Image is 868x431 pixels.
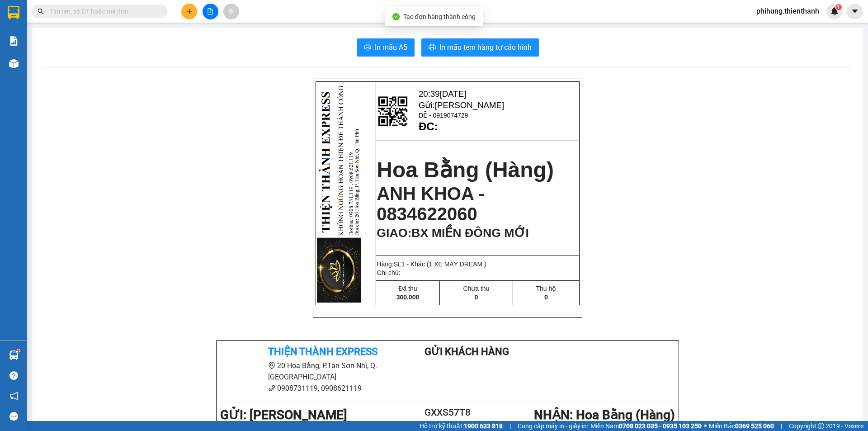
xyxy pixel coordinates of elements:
[38,8,44,14] span: search
[464,422,503,430] strong: 1900 633 818
[429,43,436,52] span: printer
[375,42,407,53] span: In mẫu A5
[377,226,407,240] span: GIAO
[749,5,826,17] span: phihung.thienthanh
[364,43,371,52] span: printer
[818,423,824,429] span: copyright
[9,59,19,68] img: warehouse-icon
[377,260,486,268] span: Hàng:SL
[509,421,511,431] span: |
[398,285,417,292] span: Đã thu
[396,294,420,301] span: 300.000
[419,89,466,99] span: 20:39
[377,158,554,182] span: Hoa Bằng (Hàng)
[835,4,842,10] sup: 1
[534,407,675,422] b: NHẬN : Hoa Bằng (Hàng)
[9,412,18,421] span: message
[17,349,20,352] sup: 1
[357,38,415,57] button: printerIn mẫu A5
[410,405,486,420] h2: GXXS57T8
[590,421,702,431] span: Miền Nam
[220,360,388,383] li: 20 Hoa Bằng, P.Tân Sơn Nhì, Q. [GEOGRAPHIC_DATA]
[419,112,468,119] span: DỄ - 0919074729
[9,350,19,360] img: warehouse-icon
[475,294,478,301] span: 0
[439,42,532,53] span: In mẫu tem hàng tự cấu hình
[203,4,218,19] button: file-add
[781,421,782,431] span: |
[9,371,18,380] span: question-circle
[419,120,438,133] strong: ĐC:
[463,285,489,292] span: Chưa thu
[378,96,408,126] img: qr-code
[9,392,18,400] span: notification
[268,346,377,357] b: Thiện Thành Express
[220,407,347,422] b: GỬI : [PERSON_NAME]
[421,38,539,57] button: printerIn mẫu tem hàng tự cấu hình
[847,4,863,19] button: caret-down
[619,422,702,430] strong: 0708 023 035 - 0935 103 250
[709,421,774,431] span: Miền Bắc
[536,285,557,292] span: Thu hộ
[186,8,193,14] span: plus
[518,421,588,431] span: Cung cấp máy in - giấy in:
[851,7,859,15] span: caret-down
[392,13,400,20] span: check-circle
[704,424,707,428] span: ⚪️
[837,4,840,10] span: 1
[419,100,504,110] span: Gửi:
[377,184,485,224] span: ANH KHOA - 0834622060
[440,89,467,99] span: [DATE]
[403,13,476,20] span: Tạo đơn hàng thành công
[735,422,774,430] strong: 0369 525 060
[316,82,363,304] img: HFRrbPx.png
[407,226,529,240] span: :
[420,421,503,431] span: Hỗ trợ kỹ thuật:
[401,260,486,268] span: 1 - Khác (1 XE MÁY DREAM )
[50,6,156,16] input: Tìm tên, số ĐT hoặc mã đơn
[435,100,504,110] span: [PERSON_NAME]
[9,36,19,46] img: solution-icon
[220,344,265,389] img: logo.jpg
[207,8,213,14] span: file-add
[268,362,275,369] span: environment
[268,384,275,392] span: phone
[181,4,197,19] button: plus
[544,294,548,301] span: 0
[8,6,19,19] img: logo-vxr
[223,4,239,19] button: aim
[411,226,529,240] span: BX MIỀN ĐÔNG MỚI
[830,7,839,15] img: icon-new-feature
[220,383,388,394] li: 0908731119, 0908621119
[377,269,400,276] span: Ghi chú:
[425,346,509,357] b: Gửi khách hàng
[228,8,234,14] span: aim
